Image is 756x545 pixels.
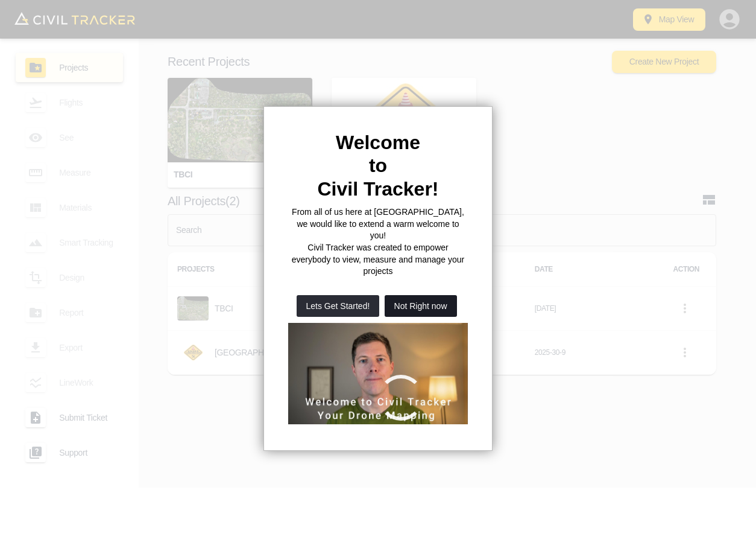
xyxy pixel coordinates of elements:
[288,323,468,424] iframe: Welcome to Civil Tracker
[288,131,468,154] h2: Welcome
[288,242,468,278] p: Civil Tracker was created to empower everybody to view, measure and manage your projects
[288,206,468,242] p: From all of us here at [GEOGRAPHIC_DATA], we would like to extend a warm welcome to you!
[297,295,380,317] button: Lets Get Started!
[288,177,468,200] h2: Civil Tracker!
[385,295,457,317] button: Not Right now
[288,154,468,177] h2: to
